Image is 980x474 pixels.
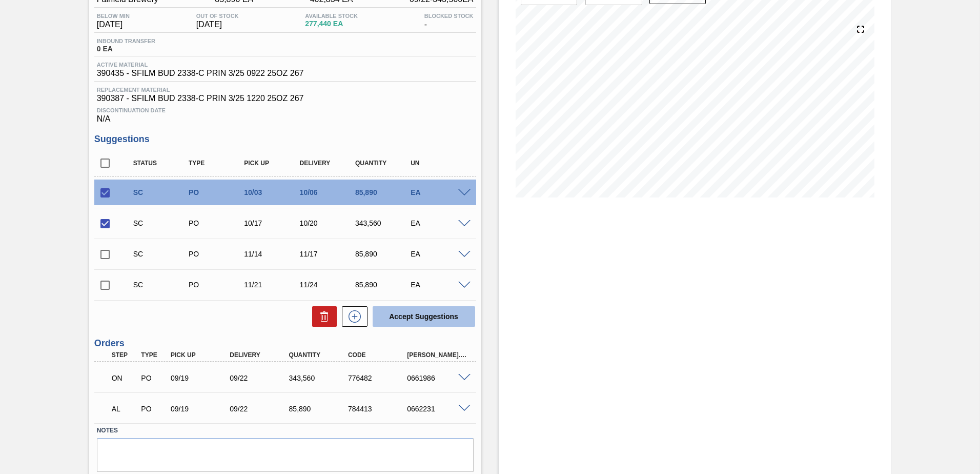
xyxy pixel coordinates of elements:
div: 10/17/2025 [241,219,303,227]
div: Type [186,160,248,167]
div: EA [408,188,470,196]
h3: Suggestions [94,134,476,145]
div: 85,890 [353,250,415,258]
div: Negotiating Order [109,367,140,389]
span: 0 EA [97,45,155,53]
span: [DATE] [196,20,239,29]
div: 0661986 [404,374,471,382]
div: EA [408,250,470,258]
span: 390387 - SFILM BUD 2338-C PRIN 3/25 1220 25OZ 267 [97,94,474,103]
div: Accept Suggestions [367,305,476,328]
div: 09/22/2025 [227,374,293,382]
div: EA [408,281,470,289]
div: Type [138,351,169,359]
span: Blocked Stock [424,13,474,19]
span: Replacement Material [97,87,474,93]
span: 390435 - SFILM BUD 2338-C PRIN 3/25 0922 25OZ 267 [97,69,304,78]
div: UN [408,160,470,167]
div: Purchase order [186,188,248,196]
div: 11/24/2025 [297,281,359,289]
span: Inbound Transfer [97,38,155,44]
div: Step [109,351,140,359]
div: 343,560 [287,374,353,382]
div: 09/19/2025 [168,374,234,382]
span: Out Of Stock [196,13,239,19]
div: 09/19/2025 [168,405,234,413]
div: 0662231 [404,405,471,413]
div: Delivery [227,351,293,359]
span: [DATE] [97,20,130,29]
div: 85,890 [353,188,415,196]
div: 10/06/2025 [297,188,359,196]
label: Notes [97,423,474,438]
div: New suggestion [337,306,367,327]
div: 11/17/2025 [297,250,359,258]
div: Pick up [168,351,234,359]
div: Quantity [353,160,415,167]
span: Below Min [97,13,130,19]
div: Purchase order [186,219,248,227]
div: Purchase order [138,374,169,382]
div: Suggestion Created [131,219,193,227]
div: - [422,13,476,29]
h3: Orders [94,338,476,349]
div: 784413 [345,405,412,413]
div: 85,890 [353,281,415,289]
span: Active Material [97,62,304,68]
div: Purchase order [138,405,169,413]
button: Accept Suggestions [373,306,475,327]
div: 09/22/2025 [227,405,293,413]
div: [PERSON_NAME]. ID [404,351,471,359]
div: EA [408,219,470,227]
div: Awaiting Load Composition [109,398,140,420]
div: Delivery [297,160,359,167]
div: Suggestion Created [131,281,193,289]
div: 776482 [345,374,412,382]
div: 11/14/2025 [241,250,303,258]
div: Status [131,160,193,167]
div: Purchase order [186,250,248,258]
div: 11/21/2025 [241,281,303,289]
div: Pick up [241,160,303,167]
div: Purchase order [186,281,248,289]
div: 85,890 [287,405,353,413]
div: N/A [94,103,476,124]
div: Quantity [287,351,353,359]
div: 343,560 [353,219,415,227]
span: 277,440 EA [305,20,358,28]
p: AL [112,405,137,413]
div: Delete Suggestions [307,306,337,327]
div: 10/03/2025 [241,188,303,196]
span: Available Stock [305,13,358,19]
div: Code [345,351,412,359]
span: Discontinuation Date [97,107,474,113]
div: Suggestion Created [131,250,193,258]
div: Suggestion Created [131,188,193,196]
div: 10/20/2025 [297,219,359,227]
p: ON [112,374,137,382]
